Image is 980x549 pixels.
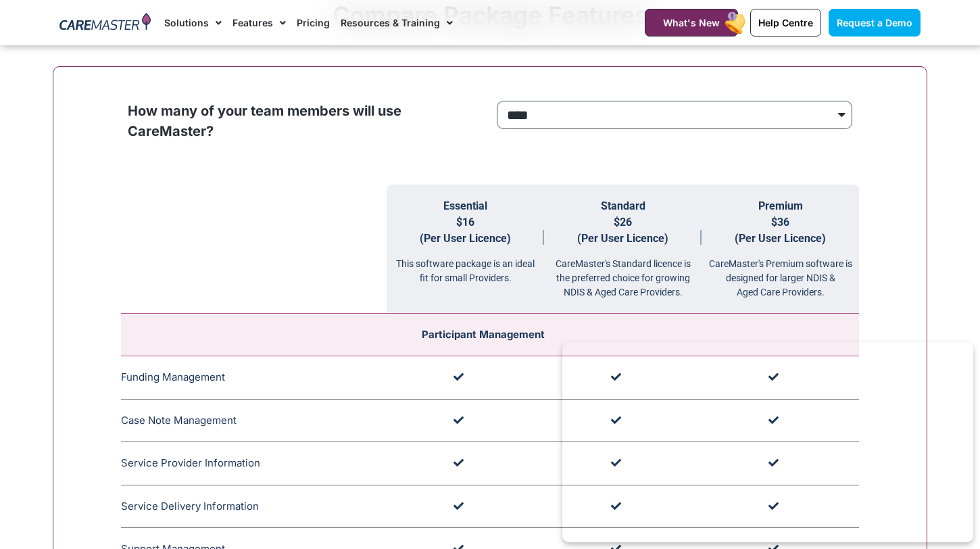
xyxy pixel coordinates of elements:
[663,17,720,28] span: What's New
[121,399,387,442] td: Case Note Management
[837,17,912,28] span: Request a Demo
[121,442,387,485] td: Service Provider Information
[829,9,921,37] a: Request a Demo
[544,247,702,300] div: CareMaster's Standard licence is the preferred choice for growing NDIS & Aged Care Providers.
[420,216,511,245] span: $16 (Per User Licence)
[497,101,852,136] form: price Form radio
[121,485,387,528] td: Service Delivery Information
[750,9,821,37] a: Help Centre
[758,17,813,28] span: Help Centre
[702,247,859,300] div: CareMaster's Premium software is designed for larger NDIS & Aged Care Providers.
[387,185,544,314] th: Essential
[702,185,859,314] th: Premium
[128,101,483,141] p: How many of your team members will use CareMaster?
[562,342,973,542] iframe: Popup CTA
[544,185,702,314] th: Standard
[59,13,151,33] img: CareMaster Logo
[577,216,668,245] span: $26 (Per User Licence)
[121,356,387,400] td: Funding Management
[645,9,738,37] a: What's New
[422,328,545,341] span: Participant Management
[735,216,826,245] span: $36 (Per User Licence)
[387,247,544,285] div: This software package is an ideal fit for small Providers.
